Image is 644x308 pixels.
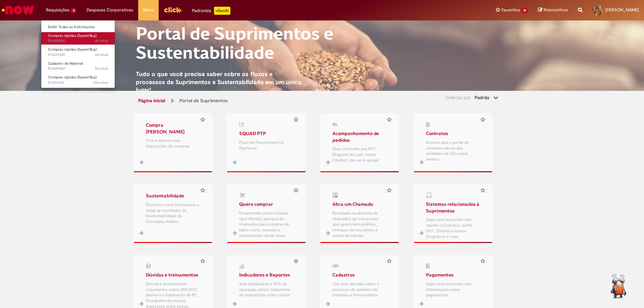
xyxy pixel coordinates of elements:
[445,95,471,101] h3: Ordenar por
[146,138,200,161] div: Crie e aprove suas requisições de compras
[48,66,108,71] span: R13559587
[41,74,115,86] a: Aberto R13516301 : Compras rápidas (Speed Buy)
[41,32,115,45] a: Aberto R13581002 : Compras rápidas (Speed Buy)
[48,52,108,58] span: R13572901
[320,193,399,239] a: Abra um Chamado Facilidade na abertura de chamados de comerciais, que gerenciem pedidos, estoque,...
[426,140,480,163] div: Acesse aqui o portal de contratos ativos das unidades da Cervejaria Ambev.
[164,5,182,15] img: click_logo_yellow_360x200.png
[426,193,432,198] img: ad7f37badba80c50e4c35e7cf39619cc.iix
[239,272,293,279] h3: Indicadores e Reportes
[146,122,200,135] h3: Compra [PERSON_NAME]
[322,94,498,101] div: Ordenar por Padrão
[414,122,492,163] a: Contratos Acesse aqui o portal de contratos ativos das unidades da Cervejaria Ambev.
[93,80,108,85] time: 10/09/2025 15:59:06
[538,7,568,13] a: Rascunhos
[48,33,97,38] span: Compras rápidas (Speed Buy)
[414,263,492,305] a: Pagamentos Aqui você encontra mais informações sobre pagamentos
[602,271,637,301] img: Chatbot
[71,8,76,13] span: 4
[332,193,338,198] img: 2fbb166ddbf80c903383be2df39619fb.iix
[41,46,115,58] a: Aberto R13572901 : Compras rápidas (Speed Buy)
[95,52,108,57] time: 27/09/2025 11:27:14
[1,3,35,17] img: ServiceNow
[146,272,200,279] h3: Dúvidas e treinamentos
[239,263,244,268] img: 64aea3b2db280c50e4c35e7cf396194a.iix
[134,193,212,226] a: Sustentabilidade Em breve você terá acesso a todas as novidades de Sustentabilidade da Cervejaria...
[501,7,520,13] span: Favoritos
[48,47,97,52] span: Compras rápidas (Speed Buy)
[48,75,97,80] span: Compras rápidas (Speed Buy)
[332,130,387,143] h3: Acompanhamento de pedidos
[320,263,399,305] a: Cadastros Tire suas dúvidas sobre o processo de cadastro de materiais e fornecedores
[239,281,293,305] div: Veja dashboards e KPIs de operação, almox, tratamento de requisições entre outros.
[227,122,306,163] a: SQUAD PTP Fluxo de Procurement to Payments
[475,95,489,101] h3: Padrão
[414,193,492,240] a: Sistemas relacionados à Suprimentos Aqui você encontra com rapidez o Connect, portal DOT, Ontime ...
[179,98,228,104] a: Portal de Suprimentos
[332,201,387,208] h3: Abra um Chamado
[143,7,154,13] span: More
[136,70,304,94] h3: Tudo o que você precisa saber sobre os fluxos e processos de Suprimentos e Sustentabilidade em um...
[239,210,293,239] div: Ferramentas como Compra fácil (Nimbi), abertura de chamados para compras de baixo custo, manuais ...
[48,61,83,66] span: Cadastro de Material
[214,7,230,15] p: +GenAi
[227,263,306,305] a: Indicadores e Reportes Veja dashboards e KPIs de operação, almox, tratamento de requisições entre...
[48,80,108,85] span: R13516301
[426,130,480,137] h3: Contratos
[426,281,480,305] div: Aqui você encontra mais informações sobre pagamentos
[332,122,337,127] img: 27fe3e0adbbc8010e4c35e7cf3961998.iix
[239,193,245,198] img: 85dfb7fadba80c50e4c35e7cf39619d9.iix
[95,38,108,43] span: 4h atrás
[239,140,293,163] div: Fluxo de Procurement to Payments
[41,60,115,72] a: Aberto R13559587 : Cadastro de Material
[136,24,359,62] h2: Portal de Suprimentos e Sustentabilidade
[426,263,430,268] img: 5b5d7376dba80c50e4c35e7cf3961986.iix
[332,146,387,170] div: Quer consultar sua RC? Pergunte ao Lupi, nosso Chatbot, ele vai te ajudar!
[87,7,133,13] span: Despesas Corporativas
[48,38,108,44] span: R13581002
[605,7,639,13] span: [PERSON_NAME]
[192,7,230,15] div: Padroniza
[239,201,293,208] h3: Quero comprar
[332,263,339,268] img: 17fdfbb6dba80c50e4c35e7cf396190b.iix
[136,94,312,108] ul: Trilhas de página
[41,23,115,31] a: Exibir Todas as Solicitações
[426,201,480,214] h3: Sistemas relacionados à Suprimentos
[332,272,387,279] h3: Cadastros
[146,193,200,199] h3: Sustentabilidade
[41,20,115,88] ul: Requisições
[134,122,212,161] a: Compra [PERSON_NAME] Crie e aprove suas requisições de compras
[227,193,306,239] a: Quero comprar Ferramentas como Compra fácil (Nimbi), abertura de chamados para compras de baixo c...
[332,210,387,239] div: Facilidade na abertura de chamados de comerciais, que gerenciem pedidos, estoque, fornecedores e ...
[146,202,200,226] div: Em breve você terá acesso a todas as novidades de Sustentabilidade da Cervejaria Ambev
[426,217,480,240] div: Aqui você encontra com rapidez o Connect, portal DOT, Ontime insumos, Freightech e mais
[95,66,108,71] span: 8d atrás
[602,271,637,301] td: Atendimento
[521,8,528,13] span: 14
[95,52,108,57] span: 4d atrás
[46,7,69,13] span: Requisições
[544,7,568,13] span: Rascunhos
[95,66,108,71] time: 23/09/2025 15:01:20
[138,98,165,104] a: Página inicial
[332,281,387,305] div: Tire suas dúvidas sobre o processo de cadastro de materiais e fornecedores
[93,80,108,85] span: 20d atrás
[239,130,293,137] h3: SQUAD PTP
[146,263,151,268] img: 601fb77adba80c50e4c35e7cf3961972.iix
[239,122,244,127] img: 586afdbb1b05f05068eb0fe1f54bcbda.iix
[95,38,108,43] time: 30/09/2025 11:42:56
[426,272,480,279] h3: Pagamentos
[426,122,430,127] img: 332d699fdb24cc50e4c35e7cf39619ae.iix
